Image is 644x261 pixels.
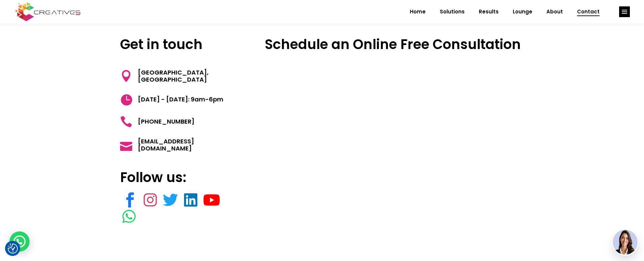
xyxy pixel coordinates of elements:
img: Creatives [14,1,82,22]
h3: Follow us: [120,169,240,185]
button: Consent Preferences [8,244,18,254]
a: link [122,208,136,225]
a: Lounge [506,3,539,20]
h3: Get in touch [120,36,240,52]
a: link [144,192,157,209]
a: link [122,192,138,209]
h3: Schedule an Online Free Consultation [262,36,524,52]
span: Contact [577,3,600,20]
a: link [619,6,630,17]
a: link [203,192,220,209]
span: Lounge [513,3,532,20]
span: Solutions [440,3,465,20]
a: link [163,192,178,209]
span: [PHONE_NUMBER] [132,116,194,128]
a: link [184,192,197,209]
a: Results [472,3,506,20]
span: Results [479,3,499,20]
span: Home [410,3,426,20]
span: [EMAIL_ADDRESS][DOMAIN_NAME] [132,138,240,152]
span: [DATE] - [DATE]: 9am-6pm [132,93,223,105]
span: About [546,3,563,20]
a: Contact [570,3,607,20]
a: About [539,3,570,20]
a: Solutions [433,3,472,20]
a: Home [403,3,433,20]
a: [EMAIL_ADDRESS][DOMAIN_NAME] [120,138,240,152]
img: agent [613,230,638,255]
a: [PHONE_NUMBER] [120,116,194,128]
span: [GEOGRAPHIC_DATA], [GEOGRAPHIC_DATA] [132,69,240,83]
img: Revisit consent button [8,244,18,254]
